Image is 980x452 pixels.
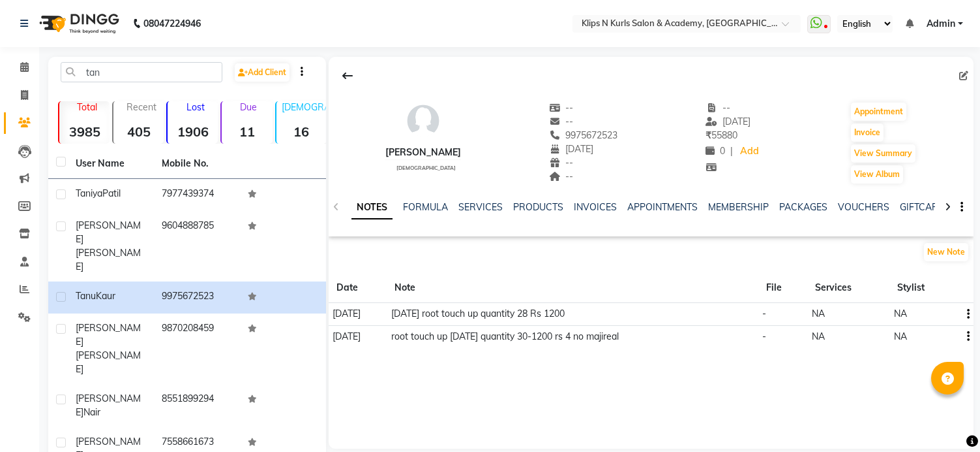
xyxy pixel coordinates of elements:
a: INVOICES [574,201,617,213]
span: [DATE] [549,143,594,155]
td: root touch up [DATE] quantity 30-1200 rs 4 no majireal [387,325,758,347]
a: VOUCHERS [838,201,889,213]
span: ₹ [705,129,711,141]
span: -- [705,102,730,114]
img: logo [33,5,123,42]
p: Total [65,101,110,113]
div: [PERSON_NAME] [385,146,461,159]
span: -- [549,157,574,169]
span: [DATE] [705,116,750,127]
strong: 11 [222,123,272,140]
strong: 1906 [168,123,218,140]
span: -- [549,102,574,114]
span: [DEMOGRAPHIC_DATA] [396,165,456,171]
b: 08047224946 [143,5,201,42]
span: -- [549,116,574,127]
a: Add Client [235,63,290,82]
a: PACKAGES [779,201,827,213]
a: MEMBERSHIP [708,201,769,213]
span: [DATE] [333,331,361,342]
span: Nair [83,406,100,418]
span: [PERSON_NAME] [76,349,141,375]
a: APPOINTMENTS [627,201,698,213]
td: 9604888785 [154,211,240,282]
span: Taniya [76,187,102,199]
img: avatar [404,101,443,140]
p: Lost [173,101,218,113]
td: 8551899294 [154,384,240,427]
span: [PERSON_NAME] [76,247,141,272]
span: 9975672523 [549,129,618,141]
th: File [758,273,808,303]
strong: 405 [113,123,164,140]
td: 9870208459 [154,314,240,384]
span: [PERSON_NAME] [76,322,141,347]
span: [DATE] [333,308,361,319]
td: 7977439374 [154,179,240,211]
span: - [762,308,766,319]
div: Back to Client [334,63,361,88]
a: SERVICES [458,201,503,213]
th: Stylist [889,273,957,303]
a: Add [738,142,761,161]
p: Recent [119,101,164,113]
span: Kaur [96,290,115,302]
span: 55880 [705,129,737,141]
span: NA [894,308,907,319]
button: Invoice [851,123,883,142]
span: NA [812,331,825,342]
button: View Album [851,165,903,184]
a: PRODUCTS [513,201,563,213]
button: New Note [924,243,968,261]
span: - [762,331,766,342]
span: NA [812,308,825,319]
td: 9975672523 [154,282,240,314]
span: [PERSON_NAME] [76,219,141,245]
span: NA [894,331,907,342]
span: 0 [705,145,725,157]
span: Tanu [76,290,96,302]
th: User Name [68,149,154,179]
strong: 16 [276,123,327,140]
span: Patil [102,187,121,199]
iframe: chat widget [925,400,967,439]
span: -- [549,170,574,182]
p: [DEMOGRAPHIC_DATA] [282,101,327,113]
input: Search by Name/Mobile/Email/Code [61,62,222,82]
td: [DATE] root touch up quantity 28 Rs 1200 [387,303,758,326]
strong: 3985 [59,123,110,140]
th: Mobile No. [154,149,240,179]
a: FORMULA [403,201,448,213]
th: Services [807,273,889,303]
p: Due [224,101,272,113]
span: [PERSON_NAME] [76,393,141,418]
a: GIFTCARDS [900,201,951,213]
a: NOTES [351,196,393,219]
span: Admin [927,17,955,31]
th: Note [387,273,758,303]
span: | [730,144,733,158]
button: Appointment [851,103,906,121]
button: View Summary [851,144,915,163]
th: Date [329,273,387,303]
